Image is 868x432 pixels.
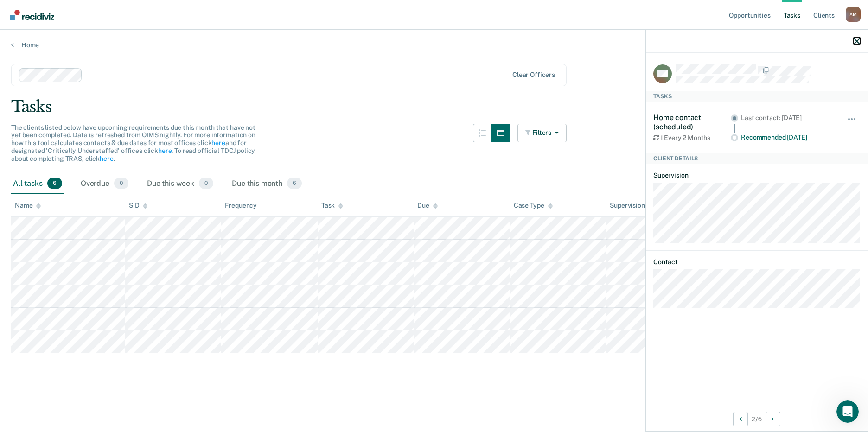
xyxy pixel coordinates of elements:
div: Due this month [230,174,304,194]
button: Previous Client [733,412,748,426]
div: Case Type [514,202,553,210]
a: here [100,155,113,162]
div: 2 / 6 [646,407,868,431]
div: Recommended [DATE] [741,133,834,141]
div: Task [321,202,343,210]
div: Frequency [225,202,257,210]
div: SID [129,202,148,210]
div: Due this week [145,174,215,194]
div: Supervision Level [610,202,670,210]
iframe: Intercom live chat [836,400,859,423]
dt: Supervision [653,172,860,179]
div: Client Details [646,153,868,164]
a: Home [11,41,857,49]
div: A M [846,7,861,22]
a: here [211,139,225,146]
div: Overdue [79,174,130,194]
div: Home contact (scheduled) [653,113,731,131]
button: Filters [517,124,567,142]
span: 6 [287,178,302,190]
span: 6 [47,178,62,190]
div: Last contact: [DATE] [741,114,834,122]
span: 0 [199,178,213,190]
div: Due [417,202,438,210]
div: 1 Every 2 Months [653,134,731,142]
div: Tasks [646,91,868,102]
a: here [158,147,172,154]
dt: Contact [653,258,860,266]
div: Name [15,202,41,210]
div: Tasks [11,97,857,116]
img: Recidiviz [10,10,54,20]
button: Next Client [766,412,780,426]
span: 0 [114,178,128,190]
div: All tasks [11,174,64,194]
div: Clear officers [512,71,555,79]
button: Profile dropdown button [846,7,861,22]
span: The clients listed below have upcoming requirements due this month that have not yet been complet... [11,124,255,162]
